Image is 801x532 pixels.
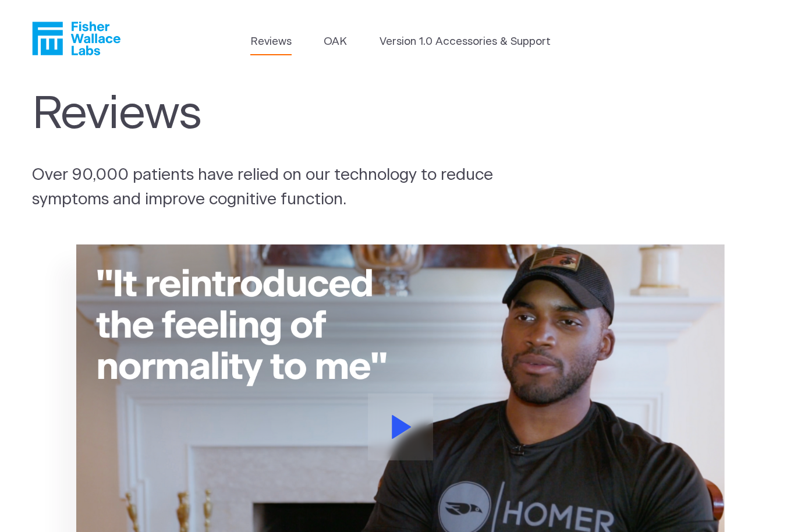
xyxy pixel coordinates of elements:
[380,34,551,50] a: Version 1.0 Accessories & Support
[324,34,347,50] a: OAK
[392,415,412,439] svg: Play
[32,88,516,141] h1: Reviews
[32,22,120,55] a: Fisher Wallace
[32,164,541,212] p: Over 90,000 patients have relied on our technology to reduce symptoms and improve cognitive funct...
[250,34,292,50] a: Reviews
